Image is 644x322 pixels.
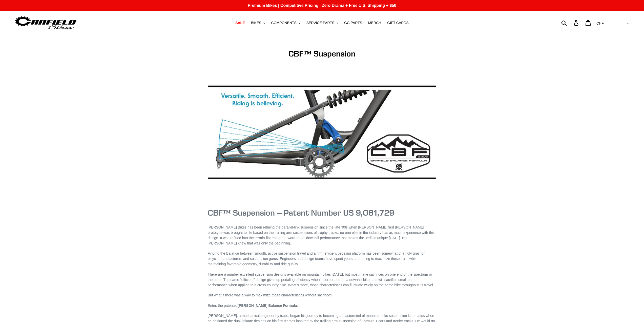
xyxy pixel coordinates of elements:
[208,251,436,267] p: Finding the Balance between smooth, active suspension travel and a firm, efficient pedaling platf...
[387,21,409,25] span: GIFT CARDS
[208,272,436,288] p: There are a number excellent suspension designs available on mountain bikes [DATE], but most make...
[14,15,77,31] img: Canfield Bikes
[564,17,577,28] input: Search
[208,49,436,59] h1: CBF™ Suspension
[208,208,436,218] h1: CBF™ Suspension – Patent Number US 9,O61,729
[366,20,384,26] a: MERCH
[208,293,436,298] p: But what if there was a way to maximize these characteristics without sacrifice?
[344,21,362,25] span: GG PARTS
[271,21,297,25] span: COMPONENTS
[208,303,436,308] p: Enter, the patented .
[233,20,247,26] a: SALE
[248,20,267,26] button: BIKES
[304,20,341,26] button: SERVICE PARTS
[208,225,436,246] p: [PERSON_NAME] Bikes has been refining the parallel-link suspension since the late ’90s when [PERS...
[269,20,303,26] button: COMPONENTS
[342,20,365,26] a: GG PARTS
[238,304,297,308] strong: [PERSON_NAME] Balance Formula
[368,21,381,25] span: MERCH
[306,21,334,25] span: SERVICE PARTS
[251,21,261,25] span: BIKES
[385,20,411,26] a: GIFT CARDS
[235,21,245,25] span: SALE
